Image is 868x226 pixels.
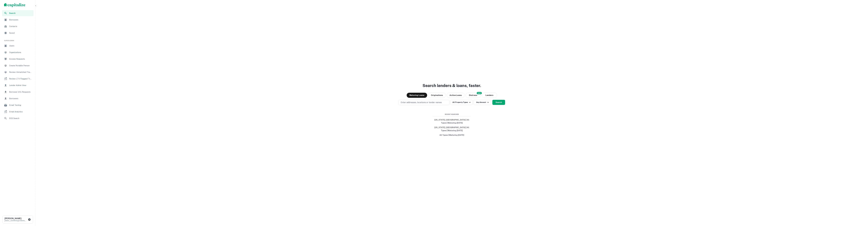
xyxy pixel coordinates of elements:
p: [EMAIL_ADDRESS][DOMAIN_NAME] [5,220,27,222]
span: SOS Search [9,117,32,120]
a: Create Notable Person [2,63,33,69]
button: Search distressed loans with lien and other non-mortgage details. [466,93,481,98]
h6: [PERSON_NAME] [5,218,27,220]
button: [PERSON_NAME][EMAIL_ADDRESS][DOMAIN_NAME] [3,216,33,223]
button: All Types | Maturing [DATE] [433,133,471,137]
a: Access Requests [2,56,33,62]
span: Search [9,12,32,15]
img: capitalize-logo.png [4,3,25,7]
a: Saved [2,30,33,36]
span: Email Analytics [9,110,32,113]
button: [US_STATE], [GEOGRAPHIC_DATA] | All Types | Maturing [DATE] [433,118,471,125]
button: Originations [428,93,446,98]
button: Enter addresses, locations or lender names [399,100,449,105]
a: Organizations [2,49,33,55]
a: Users [2,43,33,49]
a: Review LTV Flagged Transactions [2,76,33,82]
a: Contacts [2,23,33,29]
button: Lenders [482,93,497,98]
a: Review Unmatched Transactions [2,69,33,75]
a: SOS Search [2,115,33,121]
span: Contacts [9,25,32,28]
a: Search [2,10,33,16]
button: All Property Types [450,100,473,105]
span: Lender Admin View [9,84,32,87]
button: [US_STATE], [GEOGRAPHIC_DATA] | All Types | Maturing [DATE] [433,125,471,133]
li: Super Admin [2,37,33,43]
button: Search [492,100,505,105]
div: NEW [477,92,482,94]
button: Any Amount [474,100,491,105]
span: Borrower Info Requests [9,90,32,93]
span: Create Notable Person [9,64,32,67]
span: Users [9,44,32,47]
a: Borrowers [2,95,33,102]
h3: Search lenders & loans, faster. [423,83,481,89]
span: Review Unmatched Transactions [9,71,32,74]
a: Email Testing [2,102,33,108]
span: Borrowers [9,97,32,100]
p: Enter addresses, locations or lender names [401,101,442,104]
a: Lender Admin View [2,82,33,88]
span: Access Requests [9,57,32,60]
span: Email Testing [9,104,32,107]
span: Organizations [9,51,32,54]
span: Recent Searches [433,113,471,115]
span: Borrowers [9,18,32,21]
span: Saved [9,31,32,34]
span: Review LTV Flagged Transactions [9,77,32,80]
iframe: Chat Widget [855,206,868,218]
a: Borrower Info Requests [2,89,33,95]
a: Email Analytics [2,109,33,115]
button: Maturing Loans [407,93,427,98]
a: Borrowers [2,17,33,23]
button: Active Loans [447,93,465,98]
